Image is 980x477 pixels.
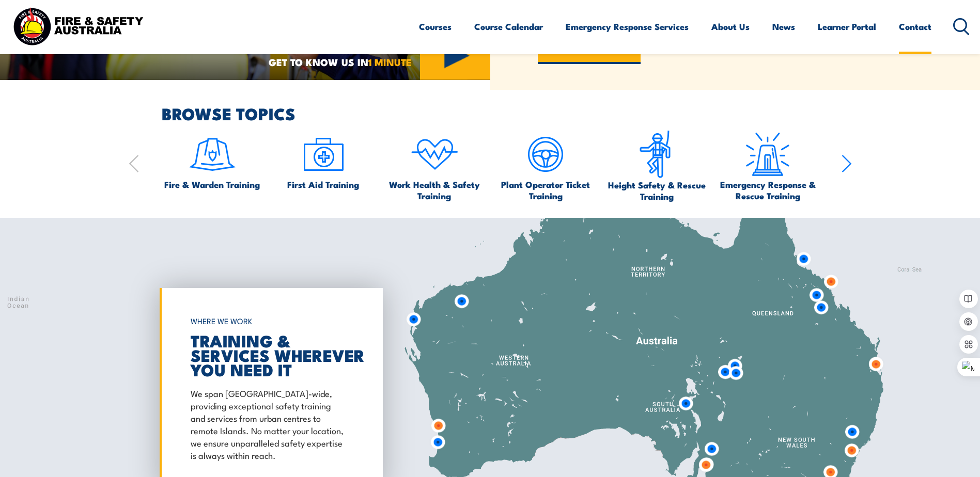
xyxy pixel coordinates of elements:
a: Emergency Response & Rescue Training [717,130,818,201]
span: Height Safety & Rescue Training [606,179,707,202]
a: Courses [419,13,452,40]
img: Emergency Response Icon [743,130,792,179]
a: Contact [899,13,931,40]
h2: BROWSE TOPICS [162,106,852,120]
a: Course Calendar [474,13,543,40]
h6: WHERE WE WORK [191,312,347,330]
span: GET TO KNOW US IN [269,57,412,67]
span: Emergency Response & Rescue Training [717,179,818,201]
h2: TRAINING & SERVICES WHEREVER YOU NEED IT [191,333,347,376]
a: First Aid Training [287,130,359,190]
a: Work Health & Safety Training [384,130,485,201]
strong: 1 MINUTE [368,54,412,69]
a: Emergency Response Services [566,13,689,40]
a: About Us [711,13,750,40]
a: News [772,13,795,40]
span: First Aid Training [287,179,359,190]
img: icon-2 [299,130,348,179]
a: Plant Operator Ticket Training [495,130,596,201]
img: icon-5 [521,130,570,179]
img: icon-4 [410,130,459,179]
span: Fire & Warden Training [164,179,260,190]
img: icon-1 [188,130,237,179]
p: We span [GEOGRAPHIC_DATA]-wide, providing exceptional safety training and services from urban cen... [191,387,347,461]
img: icon-6 [632,130,681,179]
a: Learner Portal [818,13,876,40]
a: Fire & Warden Training [164,130,260,190]
a: Height Safety & Rescue Training [606,130,707,202]
span: Work Health & Safety Training [384,179,485,201]
span: Plant Operator Ticket Training [495,179,596,201]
